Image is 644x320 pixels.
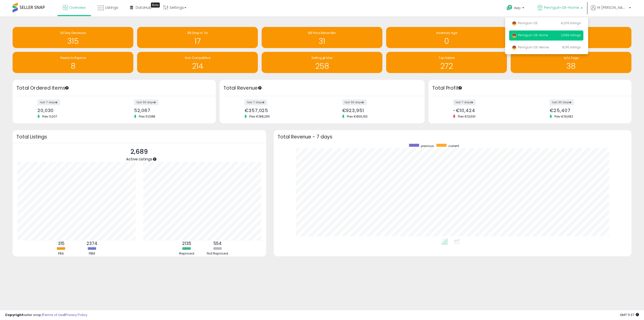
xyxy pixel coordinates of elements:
span: BB Price Below Min [308,31,336,35]
b: 2374 [87,240,97,246]
label: last 30 days [342,99,367,105]
span: 2,689 listings [561,33,581,37]
span: Pennguin-DE [512,21,538,25]
div: Tooltip anchor [458,86,462,90]
span: DataHub [136,5,151,10]
h3: Total Ordered Items [16,85,212,92]
span: w/o Tags [564,56,579,60]
span: current [448,144,459,148]
b: 315 [58,240,64,246]
span: previous [421,144,434,148]
h1: 315 [15,37,131,45]
a: Help [503,1,529,16]
div: Tooltip anchor [151,3,160,8]
span: Prev: €188,295 [247,114,272,119]
div: -€10,424 [453,108,526,113]
span: Pennguin-DE-Home [544,5,579,10]
div: FBA [46,251,76,256]
div: 20,030 [37,108,110,113]
h1: 38 [513,62,629,70]
p: 2,689 [126,147,152,157]
span: 8,016 listings [562,45,581,49]
h3: Total Profit [432,85,628,92]
div: Tooltip anchor [258,86,262,90]
span: Prev: €13,691 [455,114,478,119]
span: Pennguin-DE-Home [512,33,548,37]
i: Get Help [506,5,513,11]
a: Selling @ Max 258 [262,52,382,73]
span: Help [514,6,521,10]
span: Non Competitive [185,56,210,60]
a: Needs to Reprice 8 [13,52,133,73]
h1: 214 [140,62,255,70]
a: BB Price Below Min 31 [262,27,382,48]
div: Repriced [172,251,202,256]
div: €25,407 [550,108,623,113]
h1: 0 [389,37,504,45]
span: Prev: 11,007 [40,114,60,119]
span: BB Drop in 7d [187,31,208,35]
h3: Total Listings [16,135,262,139]
div: FBM [77,251,107,256]
span: Prev: €19,682 [552,114,576,119]
a: 30 Day Decrease 315 [13,27,133,48]
a: BB Drop in 7d 17 [137,27,258,48]
img: germany.png [512,45,517,50]
a: Non Competitive 214 [137,52,258,73]
span: Top Sellers [438,56,455,60]
div: 52,067 [134,108,207,113]
div: Tooltip anchor [152,157,157,161]
label: last 7 days [245,99,267,105]
h3: Total Revenue - 7 days [277,135,628,139]
h1: 272 [389,62,504,70]
div: €923,951 [342,108,416,113]
a: Hi [PERSON_NAME] [591,5,631,16]
span: 30 Day Decrease [60,31,86,35]
label: last 30 days [134,99,158,105]
div: Tooltip anchor [65,86,69,90]
h1: 17 [140,37,255,45]
img: germany.png [512,21,517,26]
a: Top Sellers 272 [386,52,507,73]
b: 2135 [182,240,191,246]
h1: 31 [264,37,380,45]
label: last 7 days [453,99,476,105]
h1: 258 [264,62,380,70]
span: Prev: 51,588 [136,114,158,119]
h3: Total Revenue [223,85,421,92]
span: Listings [105,5,118,10]
div: €357,025 [245,108,318,113]
h1: 8 [15,62,131,70]
span: Prev: €866,193 [344,114,370,119]
div: Not Repriced [203,251,233,256]
img: germany.png [512,33,517,38]
a: Inventory Age 0 [386,27,507,48]
span: Active Listings [126,156,152,162]
span: Needs to Reprice [60,56,86,60]
span: 4,209 listings [561,21,581,25]
b: 554 [214,240,222,246]
span: Hi [PERSON_NAME] [597,5,627,10]
label: last 7 days [37,99,60,105]
span: Overview [69,5,86,10]
a: w/o Tags 38 [511,52,631,73]
label: last 30 days [550,99,574,105]
span: Inventory Age [436,31,457,35]
span: Pennguin-DE-Illeone [512,45,549,49]
span: Selling @ Max [311,56,333,60]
